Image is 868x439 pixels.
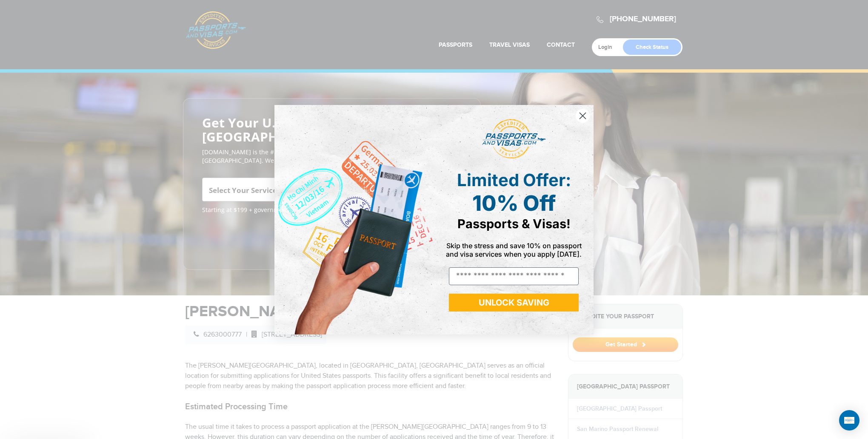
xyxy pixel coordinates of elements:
[482,119,546,159] img: passports and visas
[446,241,582,258] span: Skip the stress and save 10% on passport and visa services when you apply [DATE].
[457,170,571,190] span: Limited Offer:
[457,216,571,231] span: Passports & Visas!
[575,108,590,123] button: Close dialog
[449,294,579,312] button: UNLOCK SAVING
[274,105,434,334] img: de9cda0d-0715-46ca-9a25-073762a91ba7.png
[839,410,859,431] div: Open Intercom Messenger
[472,190,556,216] span: 10% Off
